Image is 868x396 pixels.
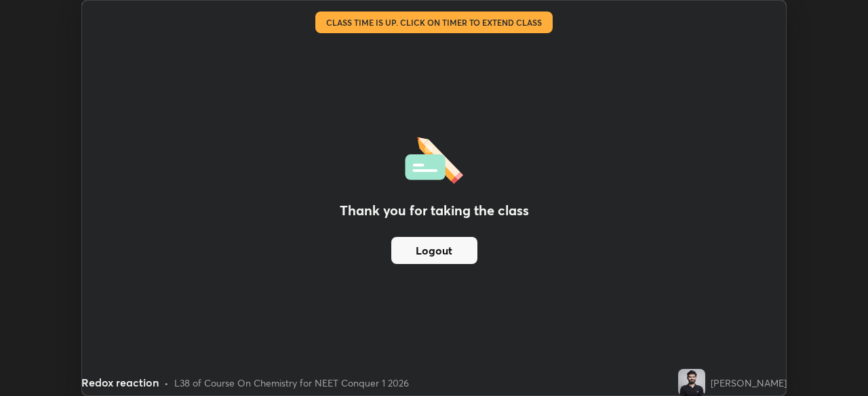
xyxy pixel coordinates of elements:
img: offlineFeedback.1438e8b3.svg [405,133,463,184]
button: Logout [391,237,477,264]
div: Redox reaction [81,374,159,391]
div: • [164,376,169,390]
div: L38 of Course On Chemistry for NEET Conquer 1 2026 [174,376,409,390]
div: [PERSON_NAME] [711,376,787,390]
img: 0c83c29822bb4980a4694bc9a4022f43.jpg [678,369,705,396]
h2: Thank you for taking the class [340,200,529,221]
